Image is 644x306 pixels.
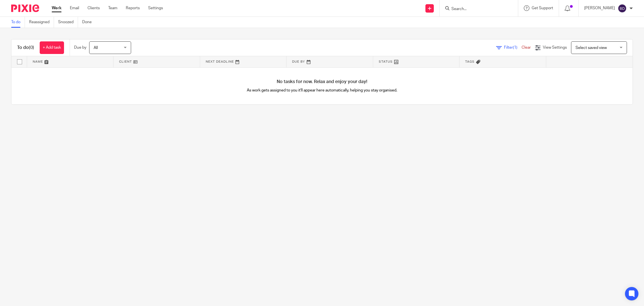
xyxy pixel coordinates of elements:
[11,4,39,12] img: Pixie
[465,60,475,63] span: Tags
[70,5,79,11] a: Email
[29,17,54,28] a: Reassigned
[532,6,553,10] span: Get Support
[167,88,477,93] p: As work gets assigned to you it'll appear here automatically, helping you stay organised.
[11,17,25,28] a: To do
[451,7,501,12] input: Search
[74,45,86,50] p: Due by
[11,79,633,85] h4: No tasks for now. Relax and enjoy your day!
[584,5,615,11] p: [PERSON_NAME]
[576,46,607,50] span: Select saved view
[148,5,163,11] a: Settings
[82,17,96,28] a: Done
[543,46,567,50] span: View Settings
[40,41,64,54] a: + Add task
[94,46,98,50] span: All
[522,46,531,50] a: Clear
[513,46,517,50] span: (1)
[29,45,34,50] span: (0)
[618,4,627,13] img: svg%3E
[87,5,100,11] a: Clients
[52,5,61,11] a: Work
[126,5,140,11] a: Reports
[504,46,522,50] span: Filter
[108,5,117,11] a: Team
[58,17,78,28] a: Snoozed
[17,45,34,51] h1: To do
